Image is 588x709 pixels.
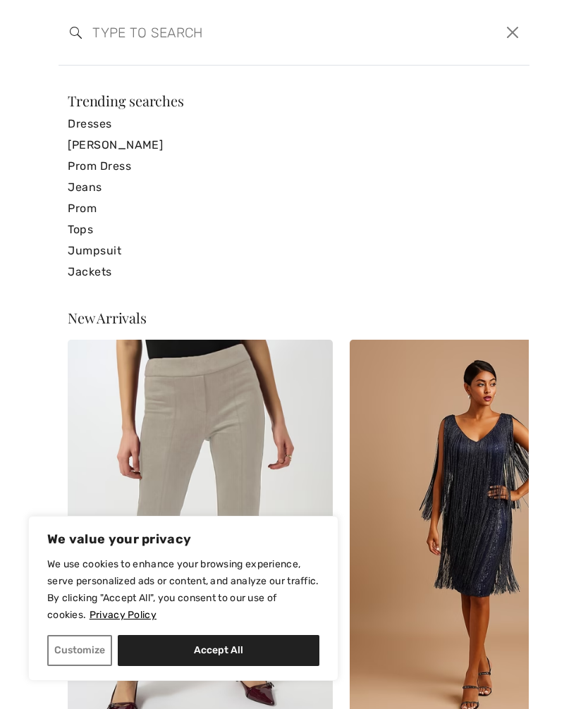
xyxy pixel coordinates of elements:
[47,531,319,548] p: We value your privacy
[68,240,520,261] a: Jumpsuit
[118,635,319,666] button: Accept All
[68,177,520,198] a: Jeans
[501,21,523,44] button: Close
[68,94,520,108] div: Trending searches
[82,11,405,54] input: TYPE TO SEARCH
[89,608,157,622] a: Privacy Policy
[68,113,520,135] a: Dresses
[68,156,520,177] a: Prom Dress
[68,198,520,219] a: Prom
[68,308,146,327] span: New Arrivals
[70,27,82,39] img: search the website
[68,219,520,240] a: Tops
[68,261,520,283] a: Jackets
[68,135,520,156] a: [PERSON_NAME]
[47,556,319,624] p: We use cookies to enhance your browsing experience, serve personalized ads or content, and analyz...
[47,635,112,666] button: Customize
[28,516,338,681] div: We value your privacy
